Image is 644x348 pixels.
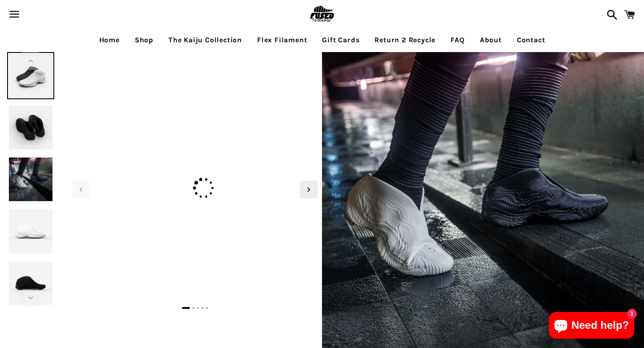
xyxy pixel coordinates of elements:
[182,307,190,309] span: Go to slide 1
[368,29,442,51] a: Return 2 Recycle
[7,156,54,203] img: [3D printed Shoes] - lightweight custom 3dprinted shoes sneakers sandals fused footwear
[68,57,322,60] img: [3D printed Shoes] - lightweight custom 3dprinted shoes sneakers sandals fused footwear
[162,29,249,51] a: The Kaiju Collection
[315,29,366,51] a: Gift Cards
[72,181,90,198] div: Previous slide
[473,29,508,51] a: About
[7,207,54,255] img: [3D printed Shoes] - lightweight custom 3dprinted shoes sneakers sandals fused footwear
[206,307,208,309] span: Go to slide 5
[510,29,552,51] a: Contact
[93,29,126,51] a: Home
[197,307,199,309] span: Go to slide 3
[128,29,160,51] a: Shop
[201,307,203,309] span: Go to slide 4
[444,29,471,51] a: FAQ
[546,312,637,341] inbox-online-store-chat: Shopify online store chat
[300,181,318,198] div: Next slide
[193,307,194,309] span: Go to slide 2
[250,29,314,51] a: Flex Filament
[7,259,54,307] img: [3D printed Shoes] - lightweight custom 3dprinted shoes sneakers sandals fused footwear
[7,104,54,151] img: [3D printed Shoes] - lightweight custom 3dprinted shoes sneakers sandals fused footwear
[7,52,54,99] img: [3D printed Shoes] - lightweight custom 3dprinted shoes sneakers sandals fused footwear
